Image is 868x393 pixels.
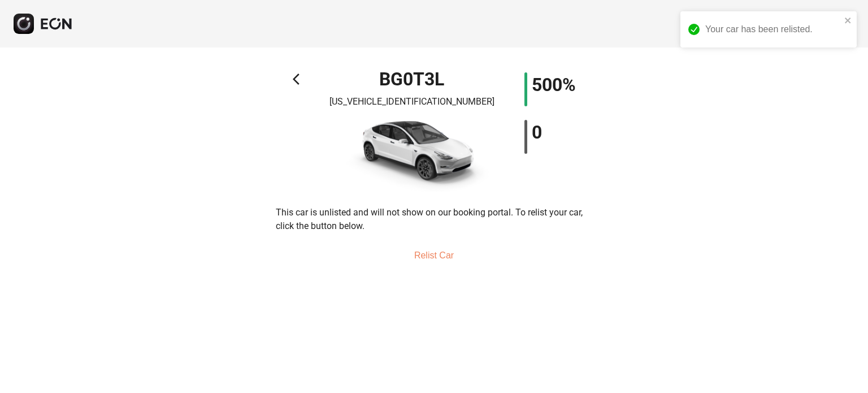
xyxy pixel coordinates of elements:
[401,242,467,269] button: Relist Car
[532,126,542,139] h1: 0
[333,113,491,192] img: car
[705,23,841,36] div: Your car has been relisted.
[329,95,494,109] p: [US_VEHICLE_IDENTIFICATION_NUMBER]
[844,16,852,25] button: close
[532,78,576,92] h1: 500%
[276,206,592,233] p: This car is unlisted and will not show on our booking portal. To relist your car, click the butto...
[293,72,306,86] span: arrow_back_ios
[379,72,444,86] h1: BG0T3L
